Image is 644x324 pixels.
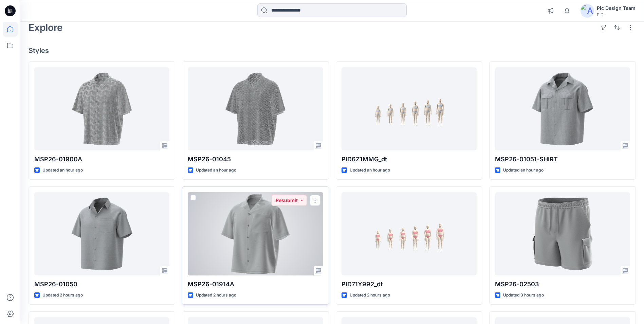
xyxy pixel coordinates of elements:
[597,4,636,12] div: Pic Design Team
[196,167,236,174] p: Updated an hour ago
[495,155,630,164] p: MSP26-01051-SHIRT
[34,280,169,289] p: MSP26-01050
[597,12,636,17] div: PIC
[34,67,169,150] a: MSP26-01900A
[42,167,83,174] p: Updated an hour ago
[188,67,323,150] a: MSP26-01045
[350,167,390,174] p: Updated an hour ago
[29,47,636,55] h4: Styles
[581,4,594,18] img: avatar
[503,292,544,299] p: Updated 3 hours ago
[495,192,630,275] a: MSP26-02503
[188,280,323,289] p: MSP26-01914A
[342,155,477,164] p: PID6Z1MMG_dt
[503,167,544,174] p: Updated an hour ago
[495,67,630,150] a: MSP26-01051-SHIRT
[196,292,236,299] p: Updated 2 hours ago
[29,22,63,33] h2: Explore
[34,192,169,275] a: MSP26-01050
[342,67,477,150] a: PID6Z1MMG_dt
[188,192,323,275] a: MSP26-01914A
[42,292,83,299] p: Updated 2 hours ago
[350,292,390,299] p: Updated 2 hours ago
[342,280,477,289] p: PID71Y992_dt
[34,155,169,164] p: MSP26-01900A
[342,192,477,275] a: PID71Y992_dt
[188,155,323,164] p: MSP26-01045
[495,280,630,289] p: MSP26-02503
